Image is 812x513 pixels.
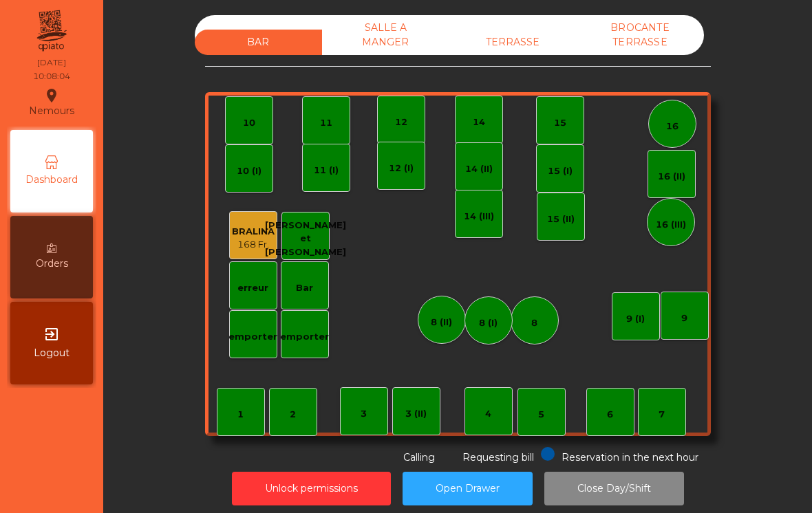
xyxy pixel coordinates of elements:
[479,316,498,330] div: 8 (I)
[361,407,367,421] div: 3
[237,164,261,178] div: 10 (I)
[431,316,452,329] div: 8 (II)
[34,7,68,55] img: qpiato
[538,408,544,422] div: 5
[548,164,573,178] div: 15 (I)
[25,173,78,187] span: Dashboard
[265,219,346,259] div: [PERSON_NAME] et [PERSON_NAME]
[243,116,255,130] div: 10
[36,256,68,271] span: Orders
[314,164,339,177] div: 11 (I)
[465,162,493,176] div: 14 (II)
[43,87,60,104] i: location_on
[195,30,322,55] div: BAR
[296,281,313,295] div: Bar
[280,330,329,344] div: emporter
[473,116,485,129] div: 14
[389,162,414,175] div: 12 (I)
[405,407,427,421] div: 3 (II)
[290,408,296,422] div: 2
[43,326,60,342] i: exit_to_app
[403,472,533,505] button: Open Drawer
[232,225,275,239] div: BRALINA
[403,451,435,463] span: Calling
[681,312,687,325] div: 9
[322,15,449,55] div: SALLE A MANGER
[531,316,537,330] div: 8
[237,408,244,422] div: 1
[544,472,684,505] button: Close Day/Shift
[562,451,698,463] span: Reservation in the next hour
[33,70,70,83] div: 10:08:04
[37,56,66,69] div: [DATE]
[232,238,275,252] div: 168 Fr.
[659,408,665,422] div: 7
[626,312,645,326] div: 9 (I)
[666,120,679,133] div: 16
[395,116,407,129] div: 12
[656,218,686,232] div: 16 (III)
[577,15,704,55] div: BROCANTE TERRASSE
[34,346,70,360] span: Logout
[237,281,268,295] div: erreur
[554,116,566,130] div: 15
[464,210,494,223] div: 14 (III)
[228,330,277,344] div: emporter
[449,30,577,55] div: TERRASSE
[320,116,332,130] div: 11
[547,212,575,226] div: 15 (II)
[462,451,534,463] span: Requesting bill
[485,407,491,421] div: 4
[29,85,74,120] div: Nemours
[658,170,685,184] div: 16 (II)
[232,472,391,505] button: Unlock permissions
[607,408,613,422] div: 6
